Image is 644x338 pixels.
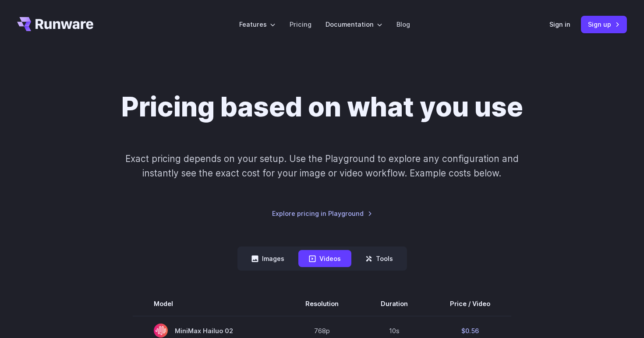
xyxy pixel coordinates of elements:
a: Go to / [17,17,93,31]
label: Features [239,19,276,29]
a: Blog [396,19,410,29]
a: Explore pricing in Playground [272,208,372,218]
label: Documentation [326,19,382,29]
a: Sign up [581,16,627,33]
span: MiniMax Hailuo 02 [154,324,263,338]
p: Exact pricing depends on your setup. Use the Playground to explore any configuration and instantl... [109,151,535,181]
a: Pricing [290,19,311,29]
a: Sign in [549,19,570,29]
th: Price / Video [429,292,511,316]
th: Duration [360,292,429,316]
th: Resolution [284,292,360,316]
button: Images [241,250,295,267]
button: Videos [298,250,351,267]
th: Model [133,292,284,316]
h1: Pricing based on what you use [121,91,523,123]
button: Tools [355,250,403,267]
